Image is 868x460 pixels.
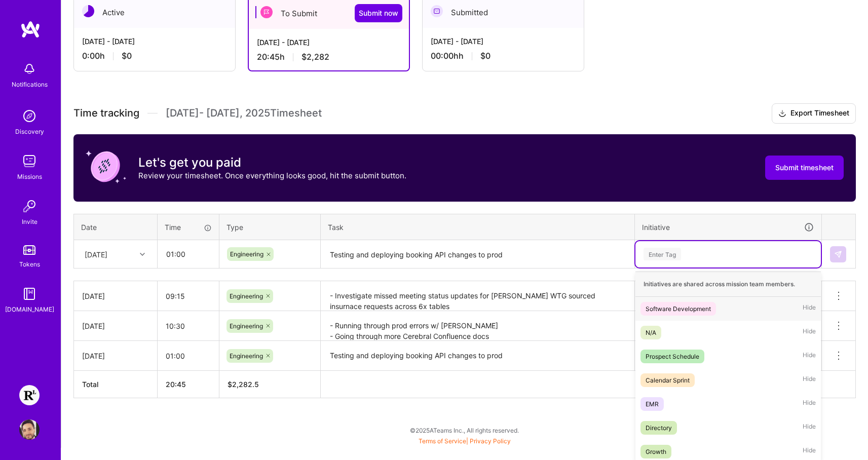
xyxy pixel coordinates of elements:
[15,126,44,137] div: Discovery
[23,245,35,255] img: tokens
[165,222,212,233] div: Time
[257,52,401,62] div: 20:45 h
[19,259,40,270] div: Tokens
[230,292,263,300] span: Engineering
[775,163,834,173] span: Submit timesheet
[19,284,40,304] img: guide book
[82,5,94,17] img: Active
[765,156,844,180] button: Submit timesheet
[19,196,40,216] img: Invite
[138,170,406,181] p: Review your timesheet. Once everything looks good, hit the submit button.
[74,214,158,240] th: Date
[82,51,227,61] div: 0:00 h
[166,107,322,120] span: [DATE] - [DATE] , 2025 Timesheet
[635,272,821,297] div: Initiatives are shared across mission team members.
[322,241,633,268] textarea: Testing and deploying booking API changes to prod
[19,59,40,79] img: bell
[772,103,856,124] button: Export Timesheet
[646,375,690,386] div: Calendar Sprint
[140,252,145,257] i: icon Chevron
[82,36,227,47] div: [DATE] - [DATE]
[17,171,42,182] div: Missions
[322,282,633,310] textarea: - Investigate missed meeting status updates for [PERSON_NAME] WTG sourced insurnace requests acro...
[646,351,699,362] div: Prospect Schedule
[260,6,273,18] img: To Submit
[85,249,107,259] div: [DATE]
[158,283,219,310] input: HH:MM
[803,397,816,411] span: Hide
[230,352,263,360] span: Engineering
[158,342,219,369] input: HH:MM
[230,250,263,258] span: Engineering
[644,246,681,262] div: Enter Tag
[803,373,816,387] span: Hide
[61,417,868,443] div: © 2025 ATeams Inc., All rights reserved.
[778,108,786,119] i: icon Download
[646,303,711,314] div: Software Development
[20,20,41,39] img: logo
[419,437,511,445] span: |
[431,36,576,47] div: [DATE] - [DATE]
[480,51,490,61] span: $0
[228,380,259,389] span: $ 2,282.5
[82,321,149,331] div: [DATE]
[646,423,672,433] div: Directory
[321,214,635,240] th: Task
[322,312,633,340] textarea: - Running through prod errors w/ [PERSON_NAME] - Going through more Cerebral Confluence docs - In...
[158,371,219,398] th: 20:45
[431,5,443,17] img: Submitted
[470,437,511,445] a: Privacy Policy
[82,291,149,301] div: [DATE]
[17,419,42,440] a: User Avatar
[646,327,656,338] div: N/A
[19,151,40,171] img: teamwork
[22,216,37,227] div: Invite
[73,107,139,120] span: Time tracking
[17,385,42,405] a: Resilience Lab: Building a Health Tech Platform
[19,106,40,126] img: discovery
[803,326,816,339] span: Hide
[86,146,126,187] img: coin
[19,385,40,405] img: Resilience Lab: Building a Health Tech Platform
[82,351,149,361] div: [DATE]
[803,302,816,316] span: Hide
[257,37,401,48] div: [DATE] - [DATE]
[219,214,321,240] th: Type
[419,437,466,445] a: Terms of Service
[322,342,633,370] textarea: Testing and deploying booking API changes to prod
[642,221,814,233] div: Initiative
[301,52,329,62] span: $2,282
[230,322,263,330] span: Engineering
[158,313,219,339] input: HH:MM
[355,4,402,22] button: Submit now
[12,79,48,90] div: Notifications
[19,419,40,440] img: User Avatar
[158,241,218,267] input: HH:MM
[803,421,816,435] span: Hide
[431,51,576,61] div: 00:00h h
[74,371,158,398] th: Total
[359,8,398,18] span: Submit now
[803,350,816,363] span: Hide
[122,51,132,61] span: $0
[803,445,816,458] span: Hide
[834,250,842,258] img: Submit
[5,304,54,315] div: [DOMAIN_NAME]
[646,446,666,457] div: Growth
[646,399,659,409] div: EMR
[138,155,406,170] h3: Let's get you paid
